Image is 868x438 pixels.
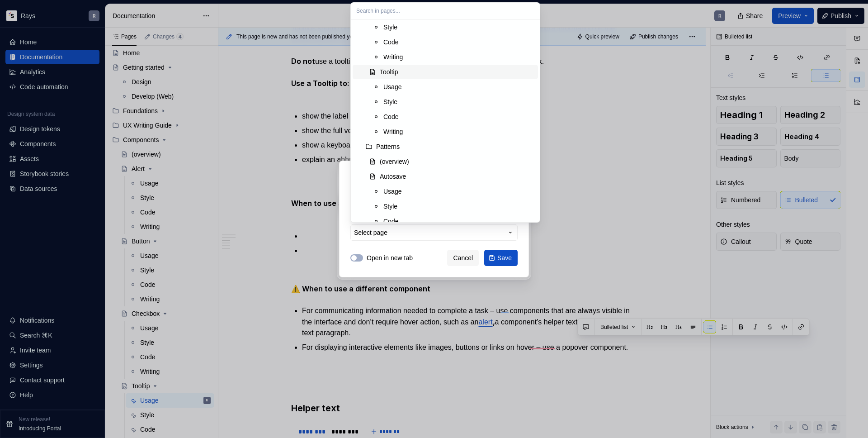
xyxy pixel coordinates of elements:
[383,217,398,226] div: Code
[383,82,401,91] div: Usage
[383,52,403,62] div: Writing
[351,3,540,19] input: Search in pages...
[380,157,409,166] div: (overview)
[383,38,398,47] div: Code
[380,172,406,181] div: Autosave
[383,202,397,211] div: Style
[383,112,398,121] div: Code
[376,142,400,151] div: Patterns
[351,19,540,222] div: Search in pages...
[383,127,403,136] div: Writing
[383,23,397,32] div: Style
[380,67,398,76] div: Tooltip
[383,97,397,106] div: Style
[383,187,401,196] div: Usage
